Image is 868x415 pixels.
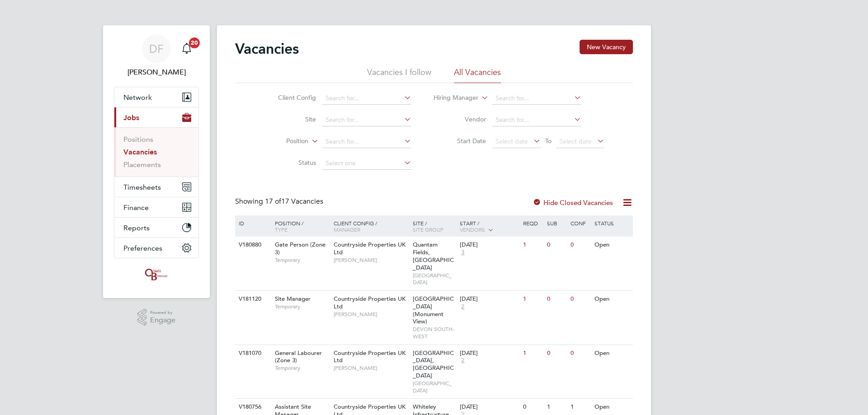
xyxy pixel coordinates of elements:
[137,309,176,326] a: Powered byEngage
[114,107,198,127] button: Jobs
[521,237,544,253] div: 1
[123,183,161,191] span: Timesheets
[103,25,210,298] nav: Main navigation
[413,349,454,380] span: [GEOGRAPHIC_DATA], [GEOGRAPHIC_DATA]
[123,224,150,232] span: Reports
[256,137,308,146] label: Position
[264,159,316,167] label: Status
[275,226,288,233] span: Type
[334,311,408,318] span: [PERSON_NAME]
[322,114,411,126] input: Search for...
[275,364,329,372] span: Temporary
[123,203,149,212] span: Finance
[521,291,544,308] div: 1
[275,256,329,264] span: Temporary
[533,198,613,207] label: Hide Closed Vacancies
[413,295,454,326] span: [GEOGRAPHIC_DATA] (Monument View)
[265,197,281,206] span: 17 of
[114,127,198,177] div: Jobs
[114,218,198,238] button: Reports
[114,34,199,78] a: DF[PERSON_NAME]
[331,215,410,237] div: Client Config /
[460,303,466,311] span: 2
[434,137,486,145] label: Start Date
[545,237,568,253] div: 0
[460,241,519,249] div: [DATE]
[460,357,466,364] span: 2
[322,157,411,170] input: Select one
[123,244,162,252] span: Preferences
[264,115,316,123] label: Site
[236,237,268,253] div: V180880
[236,215,268,231] div: ID
[268,215,331,237] div: Position /
[460,350,519,357] div: [DATE]
[334,256,408,264] span: [PERSON_NAME]
[367,67,431,83] li: Vacancies I follow
[189,37,200,48] span: 20
[114,87,198,107] button: Network
[114,67,199,78] span: Dan Fry
[322,135,411,148] input: Search for...
[123,113,139,122] span: Jobs
[492,92,581,105] input: Search for...
[114,197,198,217] button: Finance
[322,92,411,105] input: Search for...
[334,241,406,256] span: Countryside Properties UK Ltd
[426,93,478,103] label: Hiring Manager
[235,197,325,206] div: Showing
[150,309,175,317] span: Powered by
[275,349,322,364] span: General Labourer (Zone 3)
[413,380,456,394] span: [GEOGRAPHIC_DATA]
[460,403,519,411] div: [DATE]
[413,272,456,286] span: [GEOGRAPHIC_DATA]
[123,135,153,144] a: Positions
[334,349,406,364] span: Countryside Properties UK Ltd
[559,137,592,145] span: Select date
[275,303,329,310] span: Temporary
[458,215,521,238] div: Start /
[264,93,316,102] label: Client Config
[545,291,568,308] div: 0
[123,93,152,102] span: Network
[334,295,406,310] span: Countryside Properties UK Ltd
[123,160,161,169] a: Placements
[545,215,568,231] div: Sub
[460,249,466,256] span: 3
[592,237,632,253] div: Open
[410,215,458,237] div: Site /
[460,295,519,303] div: [DATE]
[275,295,311,303] span: Site Manager
[568,237,592,253] div: 0
[114,177,198,197] button: Timesheets
[521,345,544,362] div: 1
[592,291,632,308] div: Open
[454,67,501,83] li: All Vacancies
[434,115,486,123] label: Vendor
[521,215,544,231] div: Reqd
[495,137,528,145] span: Select date
[413,241,454,271] span: Quantam Fields, [GEOGRAPHIC_DATA]
[592,345,632,362] div: Open
[178,34,196,63] a: 20
[236,291,268,308] div: V181120
[334,226,360,233] span: Manager
[413,226,443,233] span: Site Group
[460,226,485,233] span: Vendors
[265,197,323,206] span: 17 Vacancies
[150,317,175,324] span: Engage
[235,40,299,58] h2: Vacancies
[149,43,164,55] span: DF
[114,267,199,282] a: Go to home page
[236,345,268,362] div: V181070
[592,215,632,231] div: Status
[580,40,633,54] button: New Vacancy
[542,135,554,147] span: To
[545,345,568,362] div: 0
[143,267,170,282] img: oneillandbrennan-logo-retina.png
[114,238,198,258] button: Preferences
[568,215,592,231] div: Conf
[413,326,456,340] span: DEVON SOUTH-WEST
[492,114,581,126] input: Search for...
[568,291,592,308] div: 0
